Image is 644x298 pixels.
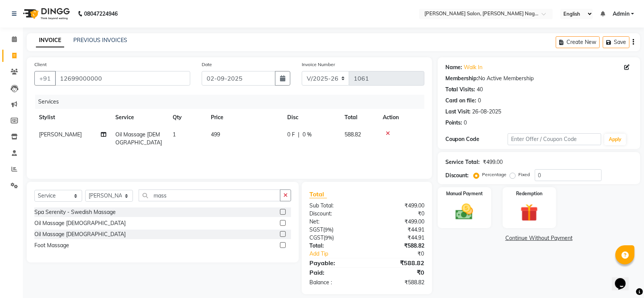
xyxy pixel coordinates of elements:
label: Redemption [516,190,542,197]
div: 40 [477,86,483,94]
button: Save [603,36,629,48]
div: ₹499.00 [483,158,503,166]
span: Total [309,190,327,198]
div: Balance : [304,279,367,287]
button: Create New [556,36,600,48]
a: Continue Without Payment [439,234,639,242]
div: Oil Massage [DEMOGRAPHIC_DATA] [34,219,126,227]
div: Discount: [304,210,367,218]
div: Last Visit: [445,108,471,116]
div: Spa Serenity - Swedish Massage [34,208,116,216]
div: Service Total: [445,158,480,166]
div: ₹588.82 [367,279,430,287]
div: 26-08-2025 [472,108,502,116]
span: 588.82 [345,131,361,138]
th: Total [340,109,378,126]
div: Coupon Code [445,135,508,143]
label: Fixed [519,171,530,178]
input: Search or Scan [139,189,280,201]
span: SGST [309,226,323,233]
div: ₹588.82 [367,258,430,267]
span: Oil Massage [DEMOGRAPHIC_DATA] [115,131,162,146]
label: Invoice Number [302,61,335,68]
span: Admin [613,10,629,18]
div: ₹588.82 [367,242,430,250]
th: Service [111,109,168,126]
input: Search by Name/Mobile/Email/Code [55,71,190,86]
span: 0 % [303,131,312,139]
span: | [298,131,299,139]
div: Sub Total: [304,202,367,210]
iframe: chat widget [612,267,636,290]
label: Date [202,61,212,68]
input: Enter Offer / Coupon Code [508,133,601,145]
span: 9% [325,235,332,241]
div: Name: [445,63,463,71]
div: Total Visits: [445,86,476,94]
div: ( ) [304,226,367,234]
div: ₹0 [367,210,430,218]
span: 1 [173,131,176,138]
div: Payable: [304,258,367,267]
label: Percentage [482,171,507,178]
img: _gift.svg [515,202,544,223]
div: Total: [304,242,367,250]
button: Apply [604,134,626,145]
div: Points: [445,119,463,127]
span: 499 [211,131,220,138]
span: 9% [325,227,332,233]
div: Net: [304,218,367,226]
th: Stylist [34,109,111,126]
div: Oil Massage [DEMOGRAPHIC_DATA] [34,230,126,238]
div: Card on file: [445,97,477,105]
span: CGST [309,234,324,241]
b: 08047224946 [84,3,118,24]
div: Membership: [445,74,479,83]
img: logo [19,3,72,24]
a: INVOICE [36,34,64,47]
div: ₹499.00 [367,202,430,210]
label: Client [34,61,47,68]
th: Disc [283,109,340,126]
th: Action [378,109,424,126]
div: Foot Massage [34,241,69,249]
th: Price [206,109,283,126]
div: No Active Membership [445,74,633,83]
img: _cash.svg [450,202,479,222]
span: [PERSON_NAME] [39,131,82,138]
button: +91 [34,71,56,86]
div: Discount: [445,172,469,180]
div: ₹0 [367,268,430,277]
div: 0 [478,97,481,105]
span: 0 F [287,131,295,139]
a: PREVIOUS INVOICES [73,37,127,44]
div: ₹44.91 [367,226,430,234]
div: ₹44.91 [367,234,430,242]
label: Manual Payment [446,190,483,197]
div: ₹0 [377,250,430,258]
div: 0 [464,119,467,127]
a: Walk In [464,63,483,71]
th: Qty [168,109,206,126]
a: Add Tip [304,250,377,258]
div: Paid: [304,268,367,277]
div: ₹499.00 [367,218,430,226]
div: ( ) [304,234,367,242]
div: Services [35,95,430,109]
